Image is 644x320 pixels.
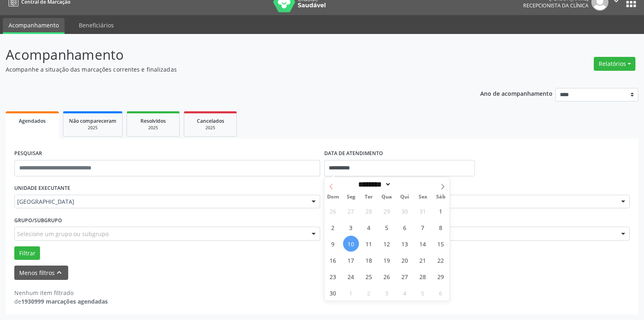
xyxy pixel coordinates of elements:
span: Novembro 18, 2025 [361,252,377,268]
a: Acompanhamento [3,18,65,34]
p: Ano de acompanhamento [480,88,553,98]
div: de [14,297,108,306]
span: Novembro 13, 2025 [397,236,413,252]
span: Novembro 20, 2025 [397,252,413,268]
span: Novembro 30, 2025 [325,285,341,301]
span: Outubro 29, 2025 [379,203,395,219]
span: Dezembro 4, 2025 [397,285,413,301]
div: 2025 [69,125,116,131]
span: Cancelados [197,117,224,124]
label: Grupo/Subgrupo [14,214,62,227]
span: Outubro 31, 2025 [415,203,431,219]
span: Dezembro 1, 2025 [343,285,359,301]
span: Outubro 28, 2025 [361,203,377,219]
span: Recepcionista da clínica [523,2,588,9]
button: Relatórios [594,57,635,71]
span: [GEOGRAPHIC_DATA] [17,198,303,206]
span: Novembro 9, 2025 [325,236,341,252]
span: Novembro 7, 2025 [415,219,431,235]
span: Novembro 19, 2025 [379,252,395,268]
select: Month [356,180,392,189]
span: Qua [378,194,396,200]
span: Agendados [19,117,46,124]
i: keyboard_arrow_up [55,268,64,277]
span: Novembro 2, 2025 [325,219,341,235]
span: Novembro 22, 2025 [433,252,449,268]
span: Novembro 15, 2025 [433,236,449,252]
span: Novembro 12, 2025 [379,236,395,252]
a: Beneficiários [73,18,120,32]
span: Selecione um grupo ou subgrupo [17,230,109,238]
span: Novembro 28, 2025 [415,268,431,284]
span: Novembro 11, 2025 [361,236,377,252]
span: Dom [324,194,342,200]
span: Novembro 25, 2025 [361,268,377,284]
span: Novembro 14, 2025 [415,236,431,252]
span: Novembro 17, 2025 [343,252,359,268]
label: PESQUISAR [14,147,42,160]
span: Outubro 30, 2025 [397,203,413,219]
span: Novembro 23, 2025 [325,268,341,284]
span: Novembro 1, 2025 [433,203,449,219]
label: UNIDADE EXECUTANTE [14,182,70,195]
span: Novembro 21, 2025 [415,252,431,268]
span: Novembro 27, 2025 [397,268,413,284]
span: Outubro 26, 2025 [325,203,341,219]
span: Dezembro 6, 2025 [433,285,449,301]
span: Novembro 16, 2025 [325,252,341,268]
label: DATA DE ATENDIMENTO [324,147,383,160]
span: Todos os profissionais [327,198,613,206]
span: Novembro 29, 2025 [433,268,449,284]
span: Seg [342,194,360,200]
span: Novembro 4, 2025 [361,219,377,235]
span: Qui [396,194,414,200]
p: Acompanhamento [6,45,448,65]
span: Novembro 3, 2025 [343,219,359,235]
span: Novembro 26, 2025 [379,268,395,284]
span: Novembro 24, 2025 [343,268,359,284]
div: 2025 [133,125,174,131]
span: Resolvidos [140,117,166,124]
div: Nenhum item filtrado [14,288,108,297]
span: Dezembro 3, 2025 [379,285,395,301]
span: Não compareceram [69,117,116,124]
span: Dezembro 5, 2025 [415,285,431,301]
span: Dezembro 2, 2025 [361,285,377,301]
span: Novembro 10, 2025 [343,236,359,252]
span: Novembro 8, 2025 [433,219,449,235]
input: Year [391,180,418,189]
div: 2025 [190,125,231,131]
span: Outubro 27, 2025 [343,203,359,219]
span: Sex [414,194,432,200]
p: Acompanhe a situação das marcações correntes e finalizadas [6,65,448,74]
span: Ter [360,194,378,200]
button: Menos filtroskeyboard_arrow_up [14,266,68,280]
span: Novembro 6, 2025 [397,219,413,235]
button: Filtrar [14,246,40,260]
strong: 1930999 marcações agendadas [21,297,108,305]
span: Novembro 5, 2025 [379,219,395,235]
span: Sáb [432,194,450,200]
